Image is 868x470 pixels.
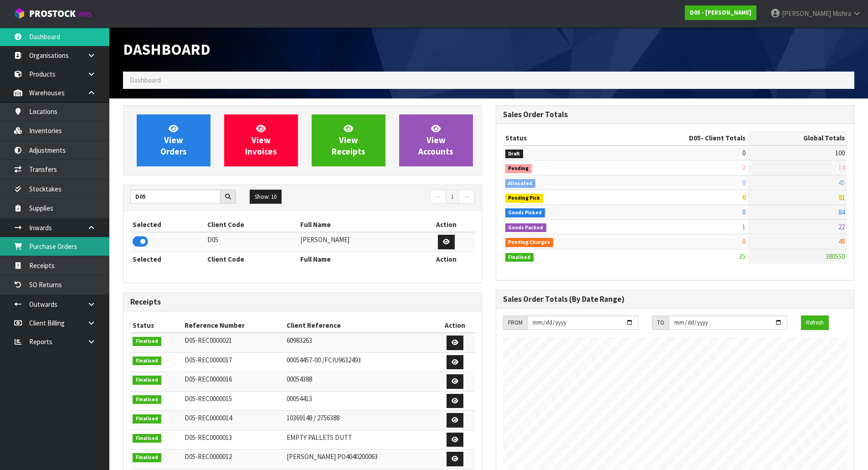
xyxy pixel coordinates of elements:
span: 45 [838,178,845,187]
span: Finalised [133,376,161,385]
td: D05 [205,232,298,252]
span: Dashboard [123,40,211,59]
th: Client Code [205,217,298,232]
span: Goods Packed [505,223,547,232]
input: Search clients [130,190,221,204]
div: TO [652,315,669,330]
span: Finalised [133,453,161,462]
a: ViewReceipts [312,114,385,166]
h3: Receipts [130,298,475,306]
th: Global Totals [748,131,847,145]
th: Status [130,318,182,333]
span: View Accounts [418,123,453,157]
a: ViewAccounts [399,114,473,166]
a: → [458,190,474,204]
a: ← [430,190,446,204]
span: D05-REC0000015 [185,394,232,403]
span: 35 [739,252,745,261]
span: D05-REC0000021 [185,336,232,345]
td: [PERSON_NAME] [298,232,419,252]
span: 1 [742,222,745,231]
span: D05-REC0000017 [185,356,232,364]
span: View Receipts [332,123,365,157]
span: 00054457-00 /FCIU9632493 [287,356,361,364]
th: - Client Totals [616,131,748,145]
span: 10369148 / 2756388 [287,413,339,422]
span: Finalised [133,356,161,366]
span: D05-REC0000014 [185,413,232,422]
span: 00054413 [287,394,312,403]
th: Full Name [298,217,419,232]
span: Pending Charges [505,238,554,247]
span: [PERSON_NAME] [782,9,831,18]
span: 380550 [826,252,845,261]
button: Refresh [801,315,829,330]
span: Finalised [133,414,161,424]
span: 100 [835,149,845,157]
h3: Sales Order Totals [503,110,847,119]
span: D05-REC0000013 [185,433,232,442]
span: 84 [838,208,845,217]
span: 60983263 [287,336,312,345]
span: [PERSON_NAME] PO4040200063 [287,452,378,461]
span: 0 [742,208,745,217]
button: Show: 10 [250,190,282,204]
span: Finalised [505,253,534,262]
span: Finalised [133,434,161,443]
span: 81 [838,193,845,201]
th: Action [418,217,474,232]
span: 22 [838,222,845,231]
th: Selected [130,217,205,232]
span: 48 [838,237,845,246]
span: Goods Picked [505,208,545,217]
a: ViewInvoices [224,114,298,166]
a: 1 [446,190,459,204]
nav: Page navigation [309,190,475,206]
span: D05 [689,134,701,142]
span: Finalised [133,395,161,404]
span: D05-REC0000012 [185,452,232,461]
span: View Orders [160,123,187,157]
span: 00054388 [287,375,312,383]
a: D05 - [PERSON_NAME] [685,5,756,20]
span: 0 [742,193,745,201]
th: Selected [130,252,205,266]
span: ProStock [29,8,76,20]
span: Dashboard [130,76,161,84]
th: Status [503,131,616,145]
th: Client Code [205,252,298,266]
h3: Sales Order Totals (By Date Range) [503,295,847,304]
th: Client Reference [284,318,435,333]
span: 14 [838,163,845,172]
span: Mishra [832,9,851,18]
img: cube-alt.png [14,8,25,19]
span: 2 [742,163,745,172]
span: D05-REC0000016 [185,375,232,383]
span: 0 [742,149,745,157]
span: View Invoices [245,123,277,157]
span: EMPTY PALLETS DUTT [287,433,352,442]
span: Draft [505,150,524,159]
th: Action [418,252,474,266]
th: Full Name [298,252,419,266]
small: WMS [77,10,92,19]
span: Finalised [133,337,161,346]
span: 0 [742,237,745,246]
span: Pending [505,164,532,173]
a: ViewOrders [137,114,211,166]
span: Allocated [505,179,536,188]
span: 0 [742,178,745,187]
strong: D05 - [PERSON_NAME] [690,9,751,16]
th: Reference Number [182,318,284,333]
div: FROM [503,315,527,330]
span: Pending Pick [505,194,544,203]
th: Action [435,318,475,333]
